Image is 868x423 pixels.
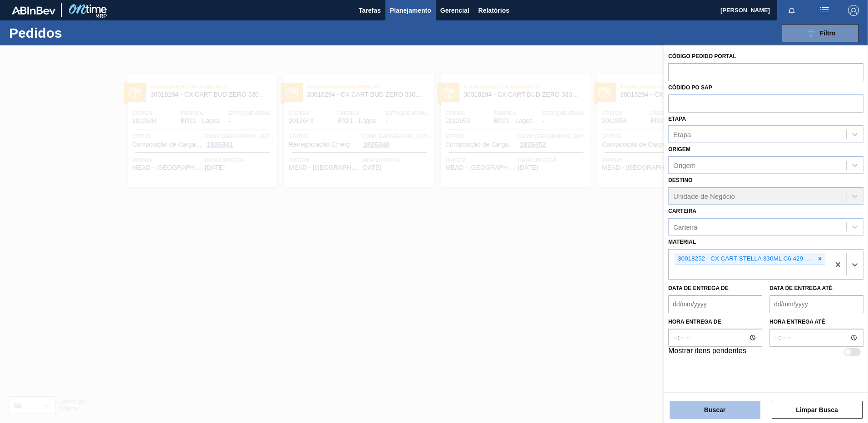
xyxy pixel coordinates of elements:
label: Material [668,239,696,245]
label: Carteira [668,208,696,214]
input: dd/mm/yyyy [668,295,762,313]
img: TNhmsLtSVTkK8tSr43FrP2fwEKptu5GPRR3wAAAABJRU5ErkJggg== [12,6,55,15]
div: 30018252 - CX CART STELLA 330ML C6 429 298G [675,253,815,265]
button: Notificações [777,4,806,17]
label: Destino [668,177,692,183]
label: Origem [668,146,690,152]
span: Filtro [820,30,836,37]
div: Origem [673,162,695,169]
label: Data de Entrega até [769,285,833,291]
label: Data de Entrega de [668,285,729,291]
input: dd/mm/yyyy [769,295,863,313]
label: Mostrar itens pendentes [668,347,746,358]
span: Tarefas [359,5,381,16]
label: Hora entrega até [769,315,863,329]
label: Códido PO SAP [668,84,712,91]
h1: Pedidos [9,28,145,38]
img: userActions [819,5,830,16]
span: Gerencial [440,5,469,16]
label: Código Pedido Portal [668,53,736,59]
label: Etapa [668,116,686,122]
div: Etapa [673,131,691,138]
label: Hora entrega de [668,315,762,329]
span: Relatórios [478,5,509,16]
img: Logout [848,5,859,16]
div: Carteira [673,223,697,231]
span: Planejamento [390,5,431,16]
button: Filtro [782,24,859,42]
